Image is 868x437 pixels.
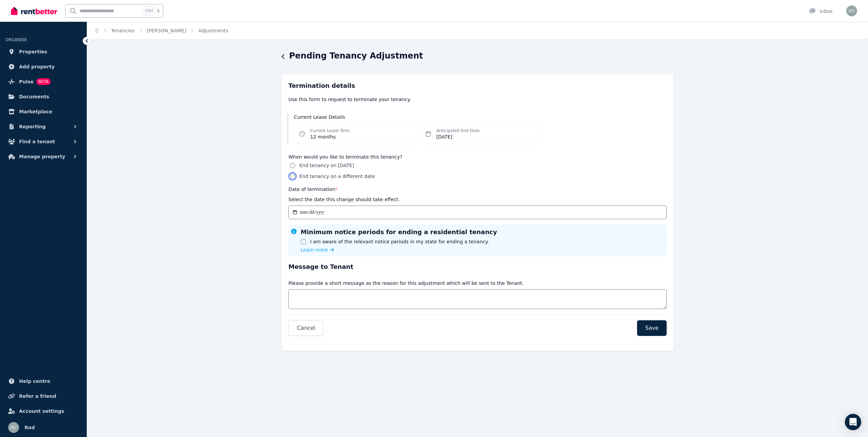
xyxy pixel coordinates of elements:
p: Please provide a short message as the reason for this adjustment which will be sent to the Tenant. [288,280,524,287]
span: Cancel [297,324,315,332]
h3: Minimum notice periods for ending a residential tenancy [301,227,497,237]
button: Reporting [5,120,81,133]
label: I am aware of the relevant notice periods in my state for ending a tenancy. [310,238,489,245]
span: Properties [19,48,47,56]
a: Adjustments [198,28,228,33]
span: Add property [19,63,55,71]
span: BETA [36,78,51,85]
a: Documents [5,90,81,103]
span: Documents [19,93,49,101]
span: Marketplace [19,108,52,116]
p: Use this form to request to terminate your tenancy. [288,96,667,103]
a: Account settings [5,404,81,418]
span: Refer a friend [19,392,56,400]
div: Open Intercom Messenger [845,414,861,430]
img: Rod [8,422,19,433]
span: Manage property [19,152,65,161]
button: Manage property [5,150,81,163]
span: Pulse [19,78,34,86]
a: Add property [5,60,81,74]
span: Ctrl [144,6,154,15]
h3: Termination details [288,81,667,91]
span: Learn more [301,246,328,253]
button: Cancel [288,320,324,336]
a: Marketplace [5,105,81,118]
button: Save [637,320,667,336]
span: Save [645,324,658,332]
a: PulseBETA [5,75,81,88]
span: Help centre [19,377,50,385]
dt: Current Lease Term [310,128,350,133]
a: Learn more [301,246,334,253]
dt: Anticipated End Date [436,128,480,133]
span: k [157,8,160,14]
a: Help centre [5,374,81,388]
span: Rod [24,423,35,432]
a: Refer a friend [5,389,81,403]
button: Find a tenant [5,135,81,148]
span: ORGANISE [5,37,27,42]
p: Select the date this change should take effect. [288,196,400,203]
label: End tenancy on [DATE] [299,162,354,169]
h1: Pending Tenancy Adjustment [289,50,423,61]
div: Inbox [809,8,833,15]
dd: 12 months [310,133,350,140]
dd: [DATE] [436,133,480,140]
img: RentBetter [11,6,57,16]
a: Properties [5,45,81,59]
label: When would you like to terminate this tenancy? [288,155,667,159]
span: Reporting [19,123,46,131]
h3: Message to Tenant [288,262,667,272]
label: End tenancy on a different date [299,173,375,180]
label: Date of termination [288,187,337,192]
span: Find a tenant [19,137,55,146]
a: [PERSON_NAME] [147,28,186,33]
h3: Current Lease Details [294,114,668,120]
img: Rod [846,5,857,16]
span: Account settings [19,407,64,415]
a: Tenancies [111,28,135,33]
nav: Breadcrumb [87,22,236,39]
